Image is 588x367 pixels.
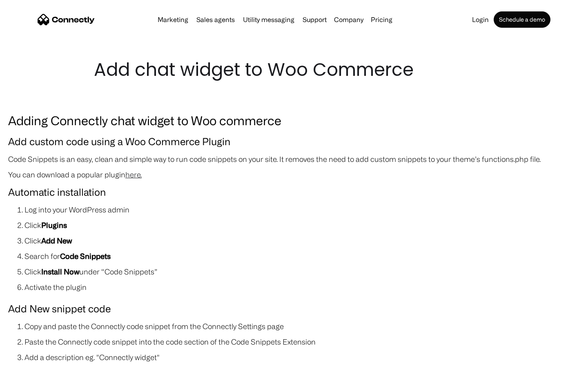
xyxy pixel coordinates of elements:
[41,221,67,229] strong: Plugins
[193,16,238,23] a: Sales agents
[60,252,111,260] strong: Code Snippets
[16,353,49,364] ul: Language list
[334,14,363,25] div: Company
[8,111,580,130] h3: Adding Connectly chat widget to Woo commerce
[494,11,550,28] a: Schedule a demo
[240,16,298,23] a: Utility messaging
[24,266,580,277] li: Click under “Code Snippets”
[299,16,330,23] a: Support
[24,321,580,332] li: Copy and paste the Connectly code snippet from the Connectly Settings page
[24,250,580,262] li: Search for
[367,16,396,23] a: Pricing
[24,219,580,231] li: Click
[8,184,580,200] h4: Automatic installation
[8,353,49,364] aside: Language selected: English
[24,336,580,347] li: Paste the Connectly code snippet into the code section of the Code Snippets Extension
[41,268,79,276] strong: Install Now
[24,281,580,293] li: Activate the plugin
[24,204,580,215] li: Log into your WordPress admin
[469,16,492,23] a: Login
[8,134,580,149] h4: Add custom code using a Woo Commerce Plugin
[24,235,580,246] li: Click
[125,170,142,179] a: here.
[24,352,580,363] li: Add a description eg. "Connectly widget"
[8,301,580,316] h4: Add New snippet code
[8,169,580,180] p: You can download a popular plugin
[154,16,192,23] a: Marketing
[8,153,580,165] p: Code Snippets is an easy, clean and simple way to run code snippets on your site. It removes the ...
[94,57,494,82] h1: Add chat widget to Woo Commerce
[41,237,72,245] strong: Add New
